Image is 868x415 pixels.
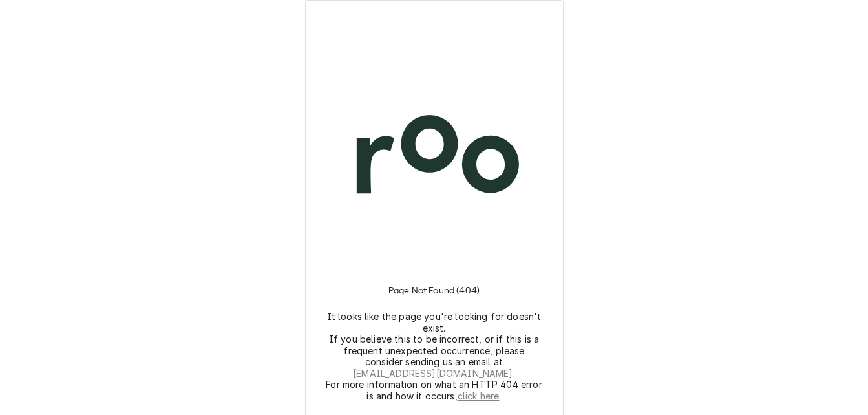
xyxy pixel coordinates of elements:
div: Instructions [321,270,547,401]
p: If you believe this to be incorrect, or if this is a frequent unexpected occurrence, please consi... [326,334,543,379]
img: Logo [321,43,547,270]
a: click here [458,390,500,402]
a: [EMAIL_ADDRESS][DOMAIN_NAME] [353,368,513,379]
p: It looks like the page you're looking for doesn't exist. [326,311,543,334]
div: Logo and Instructions Container [321,16,547,401]
p: For more information on what an HTTP 404 error is and how it occurs, . [326,379,543,401]
h3: Page Not Found (404) [388,270,480,311]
